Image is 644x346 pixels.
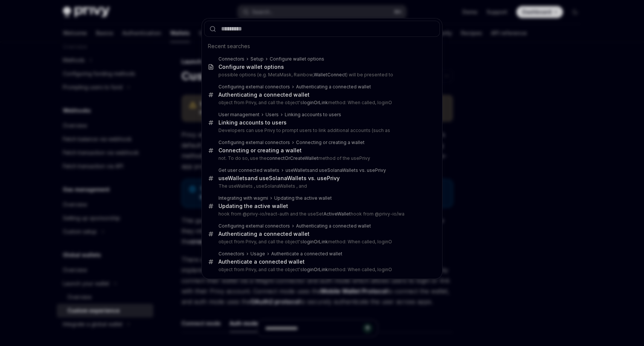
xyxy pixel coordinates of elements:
[218,72,424,78] p: possible options (e.g. MetaMask, Rainbow, ) will be presented to
[218,84,290,90] div: Configuring external connectors
[218,140,290,146] div: Configuring external connectors
[218,91,310,98] div: Authenticating a connected wallet
[218,183,424,189] p: The useWallets , useSolanaWallets , and
[314,72,346,77] b: WalletConnect
[266,112,279,118] div: Users
[285,112,341,118] div: Linking accounts to users
[218,175,340,182] div: and useSolanaWallets vs. usePrivy
[218,119,287,126] div: ing accounts to users
[218,167,279,173] div: Get user connected wallets
[303,267,328,272] b: loginOrLink
[218,100,424,106] p: object from Privy, and call the object's method: When called, loginO
[218,155,424,161] p: not. To do so, use the method of the usePrivy
[218,64,284,70] div: Configure wallet options
[218,239,424,245] p: object from Privy, and call the object's method: When called, loginO
[218,258,305,265] div: Authenticate a connected wallet
[324,211,351,217] b: ActiveWallet
[296,223,371,229] div: Authenticating a connected wallet
[218,211,424,217] p: hook from @privy-io/react-auth and the useSet hook from @privy-io/wa
[208,42,250,50] span: Recent searches
[250,56,264,62] div: Setup
[250,251,265,257] div: Usage
[267,155,318,161] b: connectOrCreateWallet
[296,140,365,146] div: Connecting or creating a wallet
[218,203,288,209] div: Updating the active wallet
[296,84,371,90] div: Authenticating a connected wallet
[270,56,324,62] div: Configure wallet options
[218,251,244,257] div: Connectors
[271,251,342,257] div: Authenticate a connected wallet
[218,127,424,134] p: Developers can use Privy to prompt users to link additional accounts (such as
[285,167,386,173] div: and useSolanaWallets vs. usePrivy
[218,147,302,154] div: Connecting or creating a wallet
[218,231,310,237] div: Authenticating a connected wallet
[218,56,244,62] div: Connectors
[218,223,290,229] div: Configuring external connectors
[303,100,328,105] b: loginOrLink
[218,267,424,273] p: object from Privy, and call the object's method: When called, loginO
[303,239,328,244] b: loginOrLink
[218,112,259,118] div: User management
[274,195,332,201] div: Updating the active wallet
[218,175,247,181] b: useWallets
[218,195,268,201] div: Integrating with wagmi
[218,119,229,126] b: Link
[285,167,310,173] b: useWallets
